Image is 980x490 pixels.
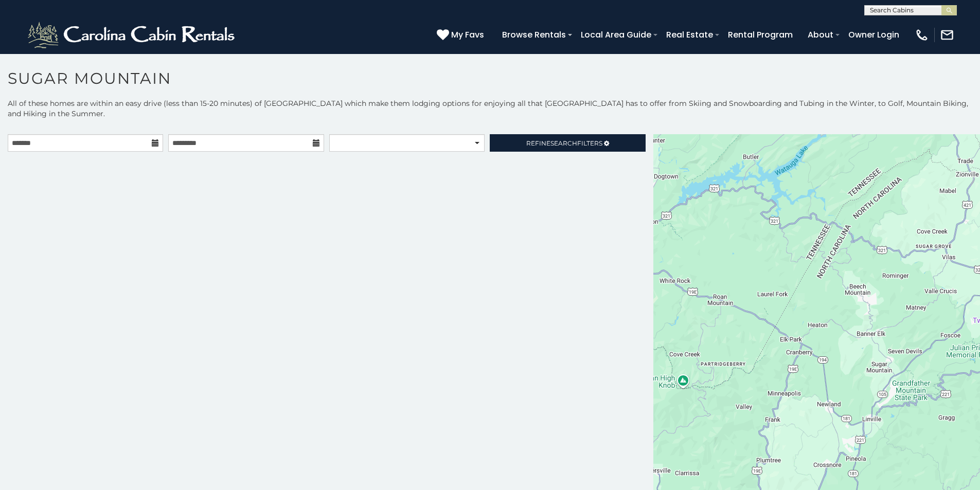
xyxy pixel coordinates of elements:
a: RefineSearchFilters [490,134,645,152]
span: Refine Filters [526,139,602,147]
a: About [803,26,839,44]
img: mail-regular-white.png [940,28,954,42]
a: Rental Program [723,26,798,44]
img: White-1-2.png [26,20,239,50]
a: Owner Login [843,26,904,44]
a: Local Area Guide [576,26,656,44]
span: Search [550,139,577,147]
a: My Favs [437,28,487,42]
img: phone-regular-white.png [915,28,929,42]
span: My Favs [451,28,484,41]
a: Browse Rentals [497,26,571,44]
a: Real Estate [661,26,718,44]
